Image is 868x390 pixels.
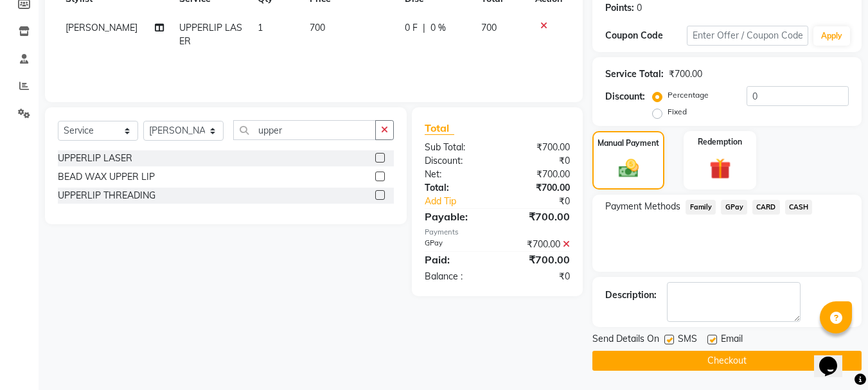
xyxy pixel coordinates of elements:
div: Coupon Code [605,29,686,42]
span: SMS [678,332,697,348]
div: ₹700.00 [669,67,702,81]
div: 0 [637,1,642,15]
span: Payment Methods [605,200,680,213]
span: Total [425,121,454,135]
div: ₹700.00 [497,168,580,181]
label: Redemption [698,136,742,148]
div: Discount: [415,154,497,168]
div: Payable: [415,209,497,224]
input: Search or Scan [233,120,376,140]
input: Enter Offer / Coupon Code [687,26,808,46]
div: Discount: [605,90,645,103]
span: Send Details On [592,332,659,348]
img: _gift.svg [703,155,738,182]
label: Manual Payment [598,137,659,149]
div: ₹0 [497,154,580,168]
div: Total: [415,181,497,195]
div: ₹0 [511,195,580,208]
div: ₹700.00 [497,252,580,267]
div: ₹700.00 [497,141,580,154]
span: CASH [785,200,813,215]
div: Balance : [415,270,497,283]
div: Sub Total: [415,141,497,154]
div: ₹700.00 [497,209,580,224]
span: Email [721,332,743,348]
div: ₹0 [497,270,580,283]
div: ₹700.00 [497,238,580,251]
div: Service Total: [605,67,664,81]
span: 1 [258,22,263,33]
div: Paid: [415,252,497,267]
label: Percentage [668,89,709,101]
a: Add Tip [415,195,511,208]
label: Fixed [668,106,687,118]
div: Payments [425,227,570,238]
div: GPay [415,238,497,251]
button: Checkout [592,351,862,371]
span: 700 [310,22,325,33]
span: 700 [481,22,497,33]
span: 0 F [405,21,418,35]
span: Family [686,200,716,215]
div: ₹700.00 [497,181,580,195]
div: UPPERLIP LASER [58,152,132,165]
span: CARD [752,200,780,215]
div: Net: [415,168,497,181]
div: UPPERLIP THREADING [58,189,155,202]
iframe: chat widget [814,339,855,377]
button: Apply [813,26,850,46]
span: GPay [721,200,747,215]
span: [PERSON_NAME] [66,22,137,33]
div: BEAD WAX UPPER LIP [58,170,155,184]
span: UPPERLIP LASER [179,22,242,47]
span: | [423,21,425,35]
span: 0 % [430,21,446,35]
img: _cash.svg [612,157,645,180]
div: Points: [605,1,634,15]
div: Description: [605,288,657,302]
